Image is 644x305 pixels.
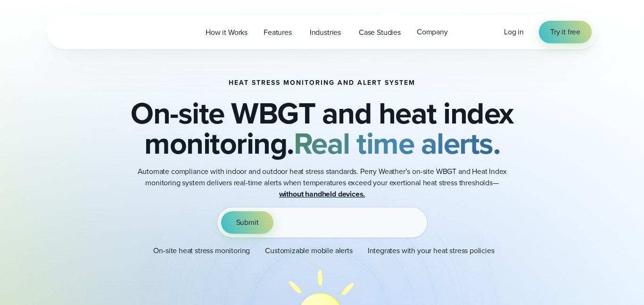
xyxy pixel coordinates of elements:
a: Log in [504,26,524,38]
h2: On-site WBGT and heat index monitoring. [94,98,550,158]
h1: Heat Stress Monitoring and Alert System [229,79,415,87]
strong: without handheld devices. [279,189,365,199]
span: Log in [504,26,524,37]
p: Integrates with your heat stress policies [368,245,495,256]
a: How it Works [198,23,256,42]
span: Case Studies [359,27,401,38]
p: Customizable mobile alerts [265,245,353,256]
span: Submit [236,217,259,228]
span: Features [264,27,292,38]
a: Case Studies [351,23,409,42]
span: Try it free [550,26,580,38]
strong: Real time alerts. [294,121,500,165]
span: Company [417,26,448,38]
a: Try it free [539,21,592,43]
button: Submit [221,211,274,234]
span: Industries [310,27,341,38]
span: How it Works [206,27,248,38]
p: On-site heat stress monitoring [153,245,250,256]
p: Automate compliance with indoor and outdoor heat stress standards. Perry Weather’s on-site WBGT a... [133,166,511,200]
